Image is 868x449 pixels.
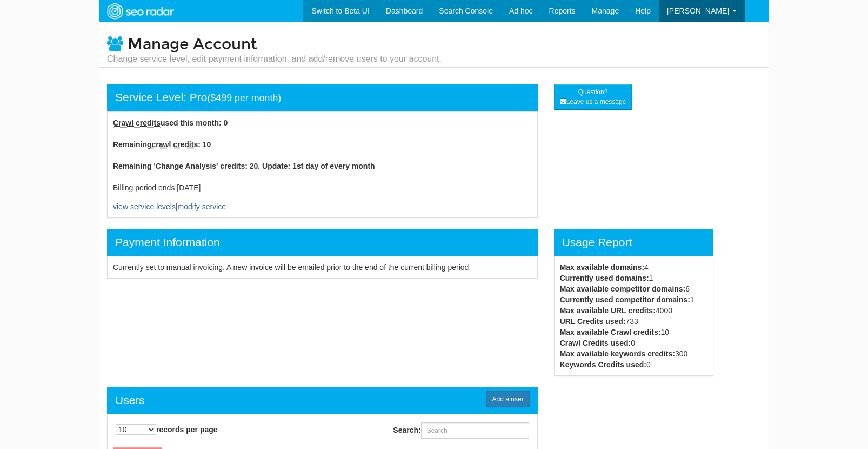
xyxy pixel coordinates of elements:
[667,6,729,15] span: [PERSON_NAME]
[152,140,198,149] abbr: crawl credits
[635,6,651,15] span: Help
[113,182,532,193] div: Billing period ends [DATE]
[128,35,257,54] span: Manage Account
[549,6,576,15] span: Reports
[554,84,632,110] a: Question? Leave us a message
[552,262,716,370] div: 4 1 6 1 4000 733 10 0 300 0
[113,139,211,150] label: Remaining : 10
[560,274,649,282] strong: Currently used domains:
[207,93,281,103] small: ($499 per month)
[105,262,540,273] div: Currently set to manual invoicing. A new invoice will be emailed prior to the end of the current ...
[592,6,619,15] span: Manage
[560,360,646,369] strong: Keywords Credits used:
[486,391,530,407] span: Add a user
[113,117,228,128] label: used this month: 0
[116,424,218,435] label: records per page
[103,2,177,21] img: SEORadar
[560,295,690,304] strong: Currently used competitor domains:
[113,118,161,128] abbr: Crawl credits
[107,53,442,65] small: Change service level, edit payment information, and add/remove users to your account.
[560,285,686,293] strong: Max available competitor domains:
[560,306,656,315] strong: Max available URL credits:
[421,422,529,439] input: Search:
[113,161,375,171] label: Remaining 'Change Analysis' credits: 20. Update: 1st day of every month
[560,328,661,336] strong: Max available Crawl credits:
[107,229,538,256] div: Payment Information
[560,339,631,347] strong: Crawl Credits used:
[560,349,675,358] strong: Max available keywords credits:
[107,111,538,218] div: |
[560,263,644,272] strong: Max available domains:
[560,317,626,326] strong: URL Credits used:
[107,84,538,111] div: Service Level: Pro
[116,424,156,435] select: records per page
[509,6,533,15] span: Ad hoc
[393,422,529,439] label: Search:
[554,229,713,256] div: Usage Report
[115,392,145,408] div: Users
[113,202,176,211] a: view service levels
[178,202,226,211] a: modify service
